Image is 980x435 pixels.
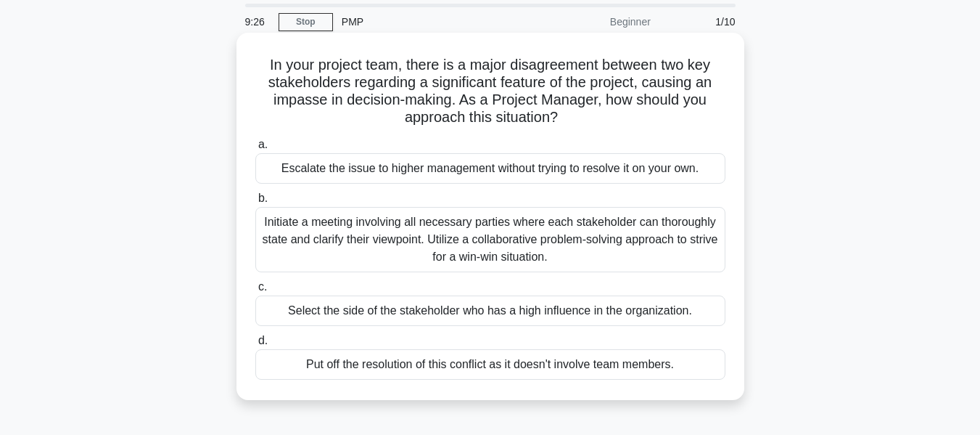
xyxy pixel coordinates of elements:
span: c. [258,280,267,293]
div: 1/10 [659,7,744,36]
div: Beginner [532,7,659,36]
div: Put off the resolution of this conflict as it doesn't involve team members. [255,349,725,380]
span: d. [258,334,268,346]
h5: In your project team, there is a major disagreement between two key stakeholders regarding a sign... [254,56,727,127]
span: a. [258,138,268,150]
div: Escalate the issue to higher management without trying to resolve it on your own. [255,153,725,184]
div: PMP [333,7,532,36]
span: b. [258,192,268,204]
div: Initiate a meeting involving all necessary parties where each stakeholder can thoroughly state an... [255,207,725,272]
a: Stop [279,13,333,31]
div: 9:26 [236,7,279,36]
div: Select the side of the stakeholder who has a high influence in the organization. [255,296,725,326]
